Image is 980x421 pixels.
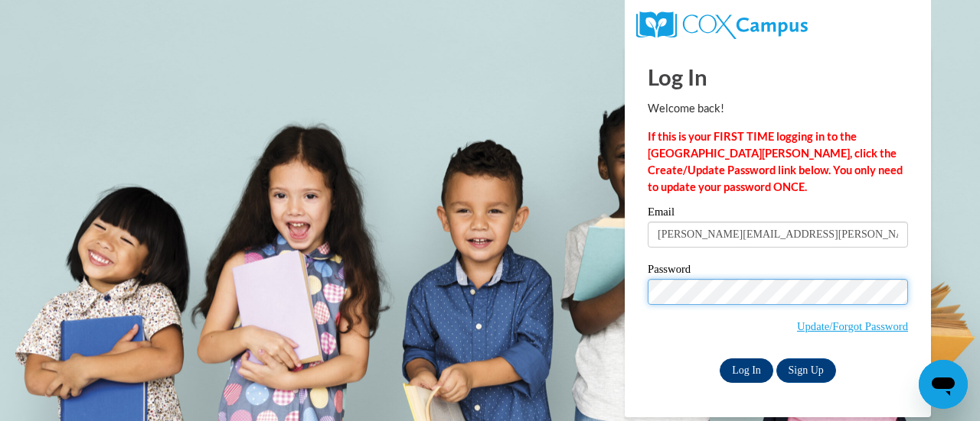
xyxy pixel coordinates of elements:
label: Email [648,206,908,222]
img: COX Campus [636,11,808,39]
h1: Log In [648,61,908,92]
iframe: Button to launch messaging window [919,360,968,409]
a: Sign Up [776,358,836,383]
a: Update/Forgot Password [797,320,908,332]
label: Password [648,264,908,279]
input: Log In [720,358,773,383]
strong: If this is your FIRST TIME logging in to the [GEOGRAPHIC_DATA][PERSON_NAME], click the Create/Upd... [648,130,903,193]
p: Welcome back! [648,100,908,117]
